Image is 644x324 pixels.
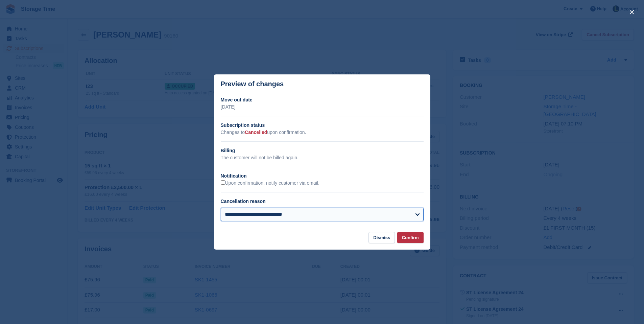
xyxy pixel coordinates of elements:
[397,232,424,243] button: Confirm
[221,154,424,161] p: The customer will not be billed again.
[626,7,637,18] button: close
[221,180,225,185] input: Upon confirmation, notify customer via email.
[221,129,424,136] p: Changes to upon confirmation.
[221,199,266,204] label: Cancellation reason
[221,180,319,186] label: Upon confirmation, notify customer via email.
[368,232,395,243] button: Dismiss
[221,172,424,180] h2: Notification
[221,122,424,129] h2: Subscription status
[221,80,284,88] p: Preview of changes
[245,130,267,135] span: Cancelled
[221,103,424,111] p: [DATE]
[221,147,424,154] h2: Billing
[221,96,424,103] h2: Move out date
